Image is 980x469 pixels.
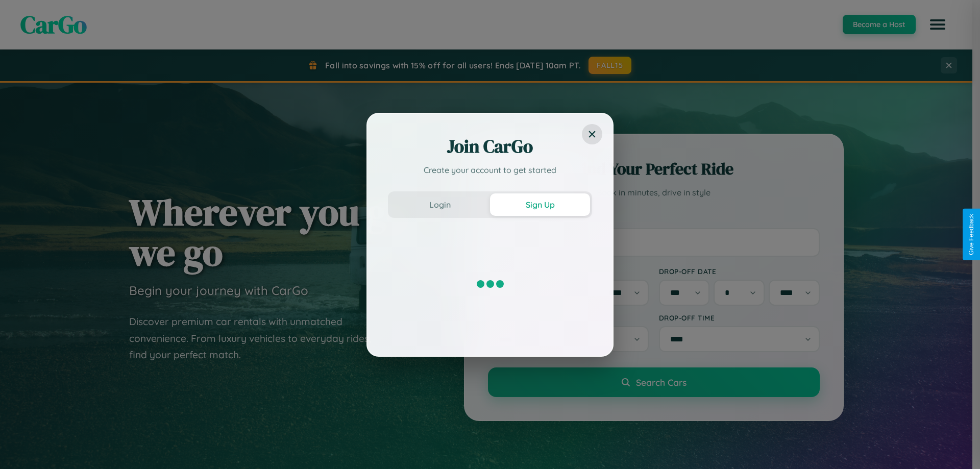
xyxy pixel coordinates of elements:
div: Give Feedback [968,214,975,255]
iframe: Intercom live chat [10,434,35,459]
button: Sign Up [490,193,590,216]
button: Login [390,193,490,216]
h2: Join CarGo [388,134,592,159]
p: Create your account to get started [388,164,592,176]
